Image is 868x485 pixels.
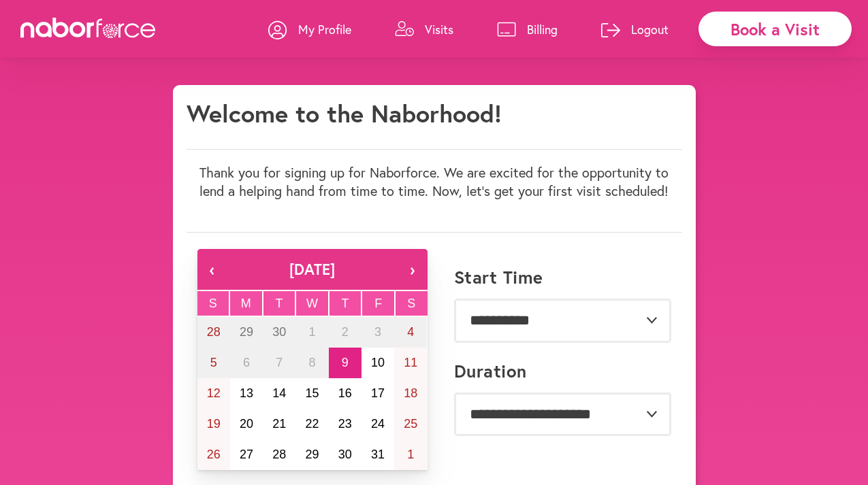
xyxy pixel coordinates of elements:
abbr: Wednesday [306,297,318,310]
a: Logout [601,9,669,50]
button: October 29, 2025 [295,439,328,470]
button: October 25, 2025 [394,409,427,439]
abbr: October 16, 2025 [338,386,352,400]
button: September 30, 2025 [263,317,295,348]
a: My Profile [268,9,351,50]
button: October 4, 2025 [394,317,427,348]
button: October 12, 2025 [197,378,230,409]
abbr: October 18, 2025 [404,386,417,400]
p: Billing [527,21,558,37]
button: October 30, 2025 [329,439,361,470]
button: October 26, 2025 [197,439,230,470]
abbr: October 9, 2025 [342,356,349,369]
button: October 19, 2025 [197,409,230,439]
p: Logout [631,21,669,37]
button: November 1, 2025 [394,439,427,470]
abbr: October 5, 2025 [210,356,217,369]
label: Duration [454,361,527,382]
abbr: September 28, 2025 [207,325,221,339]
abbr: October 17, 2025 [371,386,385,400]
h1: Welcome to the Naborhood! [187,99,502,128]
abbr: October 10, 2025 [371,356,385,369]
abbr: October 15, 2025 [305,386,319,400]
abbr: October 2, 2025 [342,325,349,339]
button: October 11, 2025 [394,348,427,378]
abbr: October 11, 2025 [404,356,417,369]
button: October 28, 2025 [263,439,295,470]
abbr: Tuesday [275,297,283,310]
a: Visits [395,9,453,50]
button: October 13, 2025 [230,378,263,409]
button: October 20, 2025 [230,409,263,439]
button: October 5, 2025 [197,348,230,378]
button: › [398,249,428,290]
abbr: October 3, 2025 [374,325,381,339]
button: October 31, 2025 [361,439,394,470]
abbr: October 21, 2025 [272,417,286,431]
button: [DATE] [227,249,398,290]
button: October 9, 2025 [329,348,361,378]
abbr: Sunday [209,297,217,310]
abbr: October 25, 2025 [404,417,417,431]
abbr: October 26, 2025 [207,448,221,461]
button: October 23, 2025 [329,409,361,439]
button: ‹ [197,249,227,290]
button: October 22, 2025 [295,409,328,439]
abbr: October 24, 2025 [371,417,385,431]
abbr: October 20, 2025 [240,417,253,431]
abbr: October 30, 2025 [338,448,352,461]
button: October 6, 2025 [230,348,263,378]
a: Billing [497,9,558,50]
div: Book a Visit [698,12,852,46]
abbr: October 23, 2025 [338,417,352,431]
button: October 15, 2025 [295,378,328,409]
button: October 1, 2025 [295,317,328,348]
button: October 8, 2025 [295,348,328,378]
abbr: October 7, 2025 [276,356,283,369]
button: October 21, 2025 [263,409,295,439]
button: October 10, 2025 [361,348,394,378]
abbr: October 14, 2025 [272,386,286,400]
abbr: October 4, 2025 [407,325,414,339]
button: October 27, 2025 [230,439,263,470]
button: October 16, 2025 [329,378,361,409]
abbr: October 22, 2025 [305,417,319,431]
button: October 2, 2025 [329,317,361,348]
abbr: Thursday [342,297,349,310]
button: September 28, 2025 [197,317,230,348]
p: My Profile [298,21,351,37]
abbr: September 30, 2025 [272,325,286,339]
abbr: Saturday [407,297,415,310]
p: Visits [425,21,453,37]
p: Thank you for signing up for Naborforce. We are excited for the opportunity to lend a helping han... [187,163,682,200]
abbr: November 1, 2025 [407,448,414,461]
abbr: October 19, 2025 [207,417,221,431]
button: October 24, 2025 [361,409,394,439]
abbr: October 13, 2025 [240,386,253,400]
abbr: October 29, 2025 [305,448,319,461]
abbr: October 28, 2025 [272,448,286,461]
abbr: October 12, 2025 [207,386,221,400]
label: Start Time [454,267,543,288]
button: October 3, 2025 [361,317,394,348]
button: October 18, 2025 [394,378,427,409]
abbr: October 31, 2025 [371,448,385,461]
abbr: October 8, 2025 [308,356,315,369]
button: October 17, 2025 [361,378,394,409]
abbr: October 6, 2025 [243,356,250,369]
button: October 14, 2025 [263,378,295,409]
abbr: October 1, 2025 [308,325,315,339]
abbr: Monday [241,297,251,310]
button: September 29, 2025 [230,317,263,348]
abbr: September 29, 2025 [240,325,253,339]
abbr: Friday [374,297,382,310]
button: October 7, 2025 [263,348,295,378]
abbr: October 27, 2025 [240,448,253,461]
